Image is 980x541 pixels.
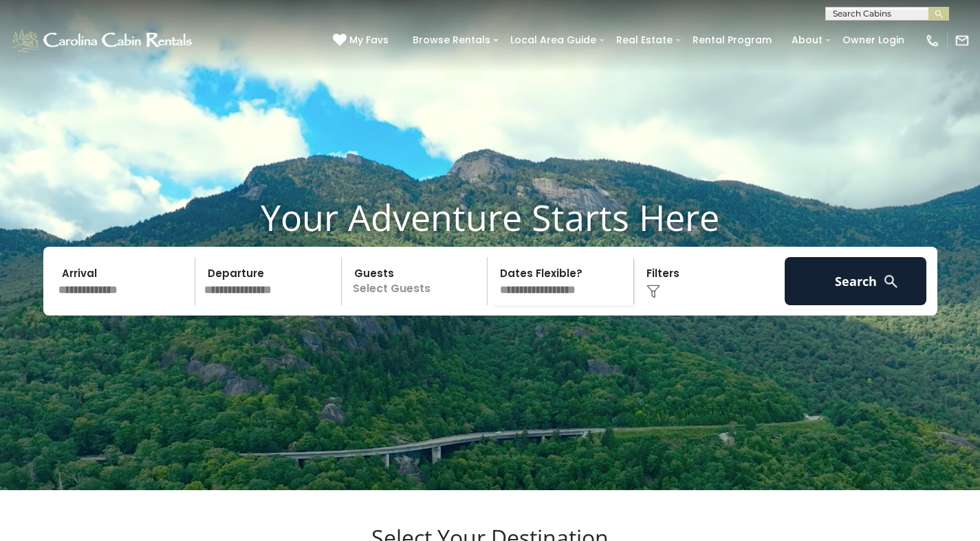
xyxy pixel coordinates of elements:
a: Browse Rentals [406,30,497,51]
a: About [785,30,829,51]
img: search-regular-white.png [882,273,900,290]
span: My Favs [349,33,389,47]
button: Search [785,257,927,305]
img: phone-regular-white.png [925,33,940,48]
a: My Favs [333,33,392,48]
h1: Your Adventure Starts Here [10,196,970,239]
img: White-1-1-2.png [10,27,196,54]
img: mail-regular-white.png [955,33,970,48]
p: Select Guests [346,257,488,305]
a: Owner Login [836,30,911,51]
a: Rental Program [686,30,778,51]
a: Local Area Guide [503,30,603,51]
img: filter--v1.png [646,285,660,298]
a: Real Estate [609,30,679,51]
